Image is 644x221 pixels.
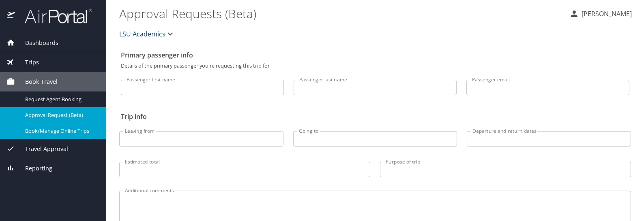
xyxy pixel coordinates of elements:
[579,9,632,19] p: [PERSON_NAME]
[25,127,97,135] span: Book/Manage Online Trips
[16,8,92,24] img: airportal-logo.png
[25,111,97,119] span: Approval Request (Beta)
[15,77,58,86] span: Book Travel
[15,58,39,67] span: Trips
[119,28,165,40] span: LSU Academics
[566,6,635,21] button: [PERSON_NAME]
[119,1,563,26] h1: Approval Requests (Beta)
[15,38,58,47] span: Dashboards
[25,96,97,103] span: Request Agent Booking
[121,63,629,68] p: Details of the primary passenger you're requesting this trip for
[15,144,68,153] span: Travel Approval
[15,164,52,173] span: Reporting
[7,8,16,24] img: icon-airportal.png
[116,26,178,42] button: LSU Academics
[121,110,629,123] h2: Trip info
[121,49,629,62] h2: Primary passenger info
